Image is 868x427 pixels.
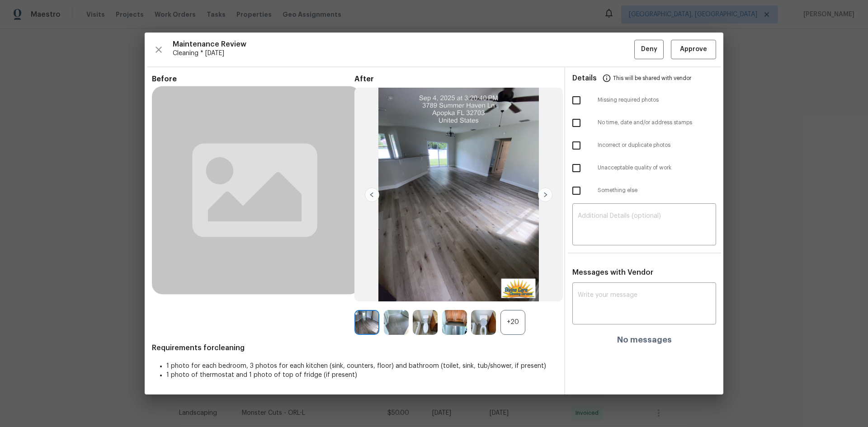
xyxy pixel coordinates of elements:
[173,49,634,58] span: Cleaning * [DATE]
[680,44,707,55] span: Approve
[572,67,597,89] span: Details
[500,310,525,335] div: +20
[565,134,723,157] div: Incorrect or duplicate photos
[152,343,557,352] span: Requirements for cleaning
[634,40,664,59] button: Deny
[565,89,723,112] div: Missing required photos
[173,40,634,49] span: Maintenance Review
[598,187,716,194] span: Something else
[572,269,653,276] span: Messages with Vendor
[166,361,557,371] li: 1 photo for each bedroom, 3 photos for each kitchen (sink, counters, floor) and bathroom (toilet,...
[671,40,716,59] button: Approve
[565,112,723,134] div: No time, date and/or address stamps
[538,188,552,202] img: right-chevron-button-url
[354,75,557,84] span: After
[365,188,379,202] img: left-chevron-button-url
[152,75,354,84] span: Before
[613,67,691,89] span: This will be shared with vendor
[565,157,723,179] div: Unacceptable quality of work
[598,164,716,172] span: Unacceptable quality of work
[598,96,716,104] span: Missing required photos
[598,141,716,149] span: Incorrect or duplicate photos
[617,335,672,344] h4: No messages
[598,119,716,127] span: No time, date and/or address stamps
[166,371,557,380] li: 1 photo of thermostat and 1 photo of top of fridge (if present)
[565,179,723,202] div: Something else
[641,44,657,55] span: Deny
